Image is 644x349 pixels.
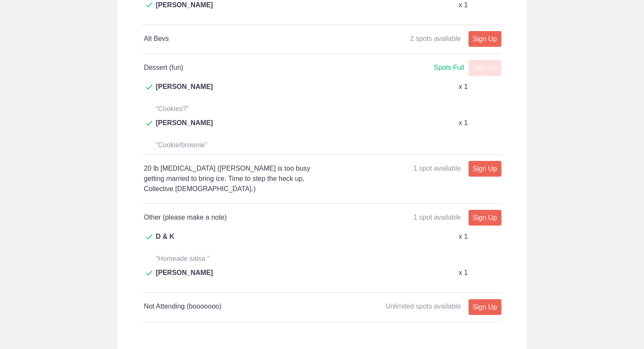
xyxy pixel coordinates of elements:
[146,3,152,8] img: Check dark green
[459,118,468,128] p: x 1
[146,271,152,276] img: Check dark green
[144,301,322,312] h4: Not Attending (booooooo)
[156,141,207,149] span: “Cookie/brownie”
[144,163,322,194] h4: 20 lb [MEDICAL_DATA] ([PERSON_NAME] is too busy getting married to bring ice. Time to step the he...
[146,85,152,90] img: Check dark green
[156,105,189,112] span: “Cookies?”
[144,34,322,44] h4: Alt Bevs
[469,210,501,226] a: Sign Up
[146,235,152,240] img: Check dark green
[410,35,461,42] span: 2 spots available
[414,165,461,172] span: 1 spot available
[459,232,468,242] p: x 1
[156,255,210,262] span: “Homeade salsa ”
[414,214,461,221] span: 1 spot available
[459,268,468,278] p: x 1
[156,232,175,252] span: D & K
[385,303,461,310] span: Unlimited spots available
[146,121,152,126] img: Check dark green
[144,63,322,73] h4: Dessert (fun)
[469,161,501,177] a: Sign Up
[156,268,213,288] span: [PERSON_NAME]
[459,82,468,92] p: x 1
[156,82,213,102] span: [PERSON_NAME]
[156,118,213,138] span: [PERSON_NAME]
[144,212,322,223] h4: Other (please make a note)
[469,299,501,315] a: Sign Up
[469,31,501,47] a: Sign Up
[434,63,464,73] div: Spots Full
